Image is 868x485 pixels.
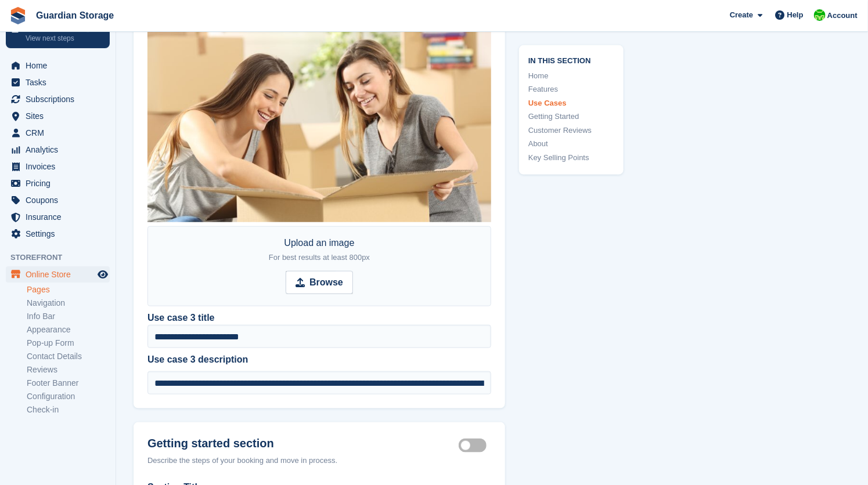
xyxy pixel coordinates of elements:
a: menu [6,226,110,242]
span: Coupons [26,192,95,208]
a: menu [6,142,110,158]
a: Key Selling Points [528,152,614,164]
span: Sites [26,108,95,124]
span: For best results at least 800px [269,253,370,262]
a: About [528,138,614,150]
span: Insurance [26,209,95,225]
a: Reviews [27,364,110,375]
a: menu [6,91,110,107]
span: Pricing [26,175,95,191]
a: Customer Reviews [528,125,614,136]
a: Your onboarding View next steps [6,17,110,48]
a: Contact Details [27,351,110,362]
div: Describe the steps of your booking and move in process. [147,455,491,466]
a: Appearance [27,324,110,335]
span: Invoices [26,158,95,175]
a: Preview store [96,267,110,281]
span: Account [827,10,858,21]
div: Upload an image [269,236,370,264]
a: Info Bar [27,311,110,322]
a: Navigation [27,298,110,309]
a: Guardian Storage [31,6,118,25]
a: menu [6,175,110,191]
span: Help [787,9,804,21]
span: Subscriptions [26,91,95,107]
a: menu [6,266,110,283]
span: Home [26,57,95,74]
a: Getting Started [528,111,614,122]
label: Use case 3 description [147,353,491,367]
span: In this section [528,55,614,66]
a: Features [528,84,614,95]
span: Create [730,9,753,21]
img: students-or-going-abroad.jpg [147,32,491,223]
a: menu [6,57,110,74]
a: Footer Banner [27,378,110,389]
span: CRM [26,125,95,141]
a: Home [528,70,614,82]
a: Pages [27,284,110,295]
a: menu [6,158,110,175]
span: Analytics [26,142,95,158]
a: menu [6,74,110,91]
a: menu [6,108,110,124]
span: Tasks [26,74,95,91]
a: Use Cases [528,97,614,109]
a: Check-in [27,404,110,415]
span: Settings [26,226,95,242]
label: Use case 3 title [147,311,215,325]
strong: Browse [309,276,343,289]
label: Getting started section active [459,444,491,446]
h2: Getting started section [147,436,459,450]
p: View next steps [26,33,95,44]
img: Andrew Kinakin [814,9,826,21]
a: menu [6,192,110,208]
a: menu [6,125,110,141]
a: Configuration [27,391,110,402]
span: Storefront [10,252,116,263]
span: Online Store [26,266,95,283]
img: stora-icon-8386f47178a22dfd0bd8f6a31ec36ba5ce8667c1dd55bd0f319d3a0aa187defe.svg [9,7,27,24]
a: menu [6,209,110,225]
a: Pop-up Form [27,338,110,349]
